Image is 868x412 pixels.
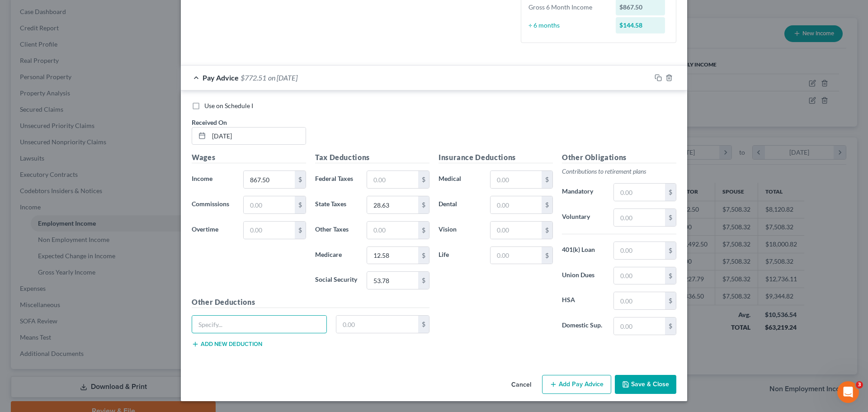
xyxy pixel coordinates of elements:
label: Voluntary [557,208,609,227]
button: Save & Close [615,375,676,394]
input: 0.00 [614,317,665,335]
label: Domestic Sup. [557,317,609,335]
div: $ [665,317,676,335]
div: $ [418,196,429,213]
label: Medicare [311,246,362,265]
input: 0.00 [491,196,542,213]
h5: Other Deductions [192,297,429,308]
div: $ [542,196,552,213]
div: $144.58 [616,17,665,33]
button: Cancel [504,376,538,394]
div: $ [665,267,676,284]
div: $ [295,171,306,188]
span: Received On [192,118,227,126]
div: $ [418,247,429,264]
div: $ [295,222,306,239]
label: Life [434,246,486,265]
h5: Tax Deductions [315,152,429,163]
label: State Taxes [311,196,362,214]
button: Add Pay Advice [542,375,611,394]
h5: Wages [192,152,306,163]
input: 0.00 [367,196,418,213]
div: Gross 6 Month Income [524,3,611,12]
h5: Insurance Deductions [439,152,553,163]
div: $ [295,196,306,213]
input: 0.00 [367,171,418,188]
input: 0.00 [491,222,542,239]
label: Union Dues [557,267,609,285]
label: Vision [434,221,486,239]
input: 0.00 [244,222,295,239]
label: Federal Taxes [311,170,362,189]
input: 0.00 [367,222,418,239]
label: Overtime [187,221,239,239]
div: $ [418,272,429,289]
input: 0.00 [244,196,295,213]
div: $ [418,222,429,239]
label: 401(k) Loan [557,242,609,260]
div: ÷ 6 months [524,21,611,30]
input: 0.00 [614,267,665,284]
input: 0.00 [614,242,665,259]
div: $ [542,247,552,264]
input: 0.00 [614,292,665,309]
div: $ [542,171,552,188]
label: Mandatory [557,183,609,201]
label: Other Taxes [311,221,362,239]
label: Commissions [187,196,239,214]
h5: Other Obligations [562,152,676,163]
iframe: Intercom live chat [837,381,859,403]
input: 0.00 [614,184,665,201]
div: $ [665,292,676,309]
input: Specify... [192,316,326,333]
div: $ [665,184,676,201]
div: $ [418,316,429,333]
label: Social Security [311,271,362,289]
p: Contributions to retirement plans [562,167,676,176]
div: $ [418,171,429,188]
div: $ [665,242,676,259]
span: 3 [856,381,863,388]
div: $ [542,222,552,239]
label: HSA [557,292,609,310]
label: Medical [434,170,486,189]
input: 0.00 [336,316,419,333]
input: 0.00 [491,247,542,264]
label: Dental [434,196,486,214]
input: 0.00 [244,171,295,188]
span: Use on Schedule I [204,102,253,109]
input: 0.00 [367,247,418,264]
input: 0.00 [614,209,665,226]
span: Pay Advice [203,73,239,82]
input: 0.00 [367,272,418,289]
input: MM/DD/YYYY [209,128,306,145]
button: Add new deduction [192,341,262,348]
span: Income [192,175,212,182]
span: $772.51 [241,73,266,82]
span: on [DATE] [268,73,297,82]
input: 0.00 [491,171,542,188]
div: $ [665,209,676,226]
